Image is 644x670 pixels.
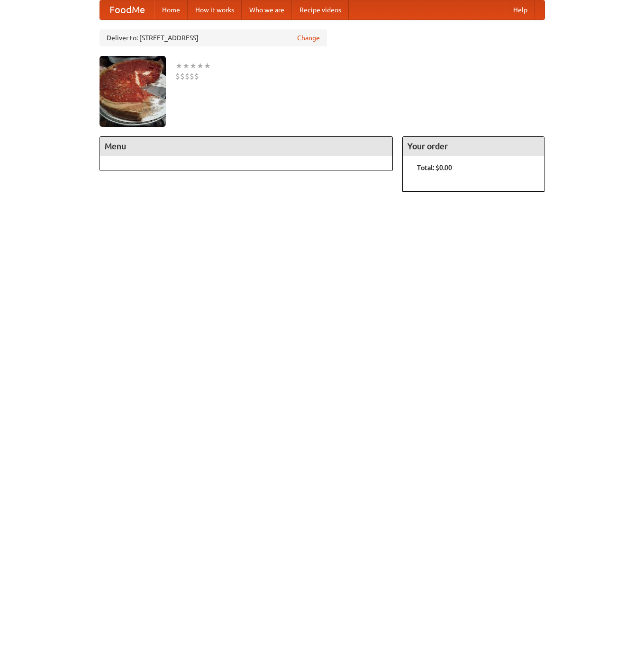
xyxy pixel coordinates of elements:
a: FoodMe [100,0,154,19]
a: Change [297,33,320,43]
a: Who we are [242,0,292,19]
li: $ [185,71,190,81]
li: ★ [204,61,211,71]
b: Total: $0.00 [417,164,452,171]
a: Help [506,0,535,19]
li: $ [180,71,185,81]
h4: Menu [100,137,393,156]
a: Home [154,0,188,19]
li: ★ [197,61,204,71]
li: ★ [175,61,182,71]
img: angular.jpg [100,56,166,127]
li: ★ [190,61,197,71]
li: $ [175,71,180,81]
h4: Your order [403,137,544,156]
a: How it works [188,0,242,19]
li: $ [194,71,199,81]
div: Deliver to: [STREET_ADDRESS] [100,29,327,46]
a: Recipe videos [292,0,349,19]
li: $ [190,71,194,81]
li: ★ [182,61,190,71]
